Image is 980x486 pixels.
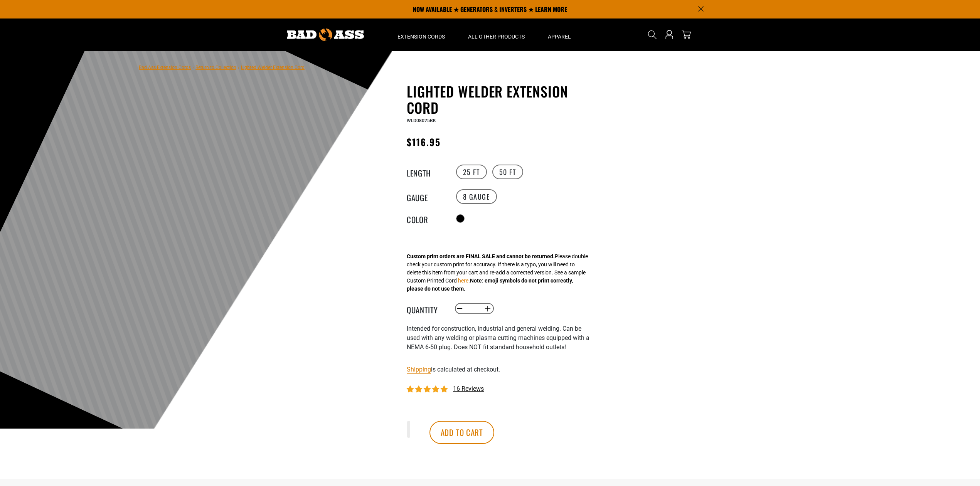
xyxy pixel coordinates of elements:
legend: Color [407,214,445,224]
div: is calculated at checkout. [407,364,596,375]
legend: Gauge [407,192,445,202]
strong: Note: emoji symbols do not print correctly, please do not use them. [407,277,573,292]
span: All Other Products [468,33,525,40]
label: Quantity [407,304,445,314]
span: › [192,65,194,70]
a: Bad Ass Extension Cords [139,65,191,70]
h1: Lighted Welder Extension Cord [407,83,596,116]
button: here [458,277,468,285]
span: Intended for construction, industrial and general welding. Can be used with any welding or plasma... [407,325,589,351]
summary: Search [646,29,658,41]
summary: Extension Cords [386,18,456,51]
span: WLD08025BK [407,118,436,123]
span: $116.95 [407,135,441,149]
span: 5.00 stars [407,386,449,393]
label: 25 FT [456,165,487,179]
span: › [238,65,239,70]
div: Please double check your custom print for accuracy. If there is a typo, you will need to delete t... [407,252,588,293]
span: Lighted Welder Extension Cord [241,65,305,70]
summary: All Other Products [456,18,536,51]
span: Extension Cords [397,33,445,40]
strong: Custom print orders are FINAL SALE and cannot be returned. [407,253,555,259]
a: Return to Collection [195,65,236,70]
a: Shipping [407,366,431,373]
label: 50 FT [492,165,523,179]
nav: breadcrumbs [139,62,305,72]
span: Apparel [548,33,571,40]
button: Add to cart [429,421,494,444]
summary: Apparel [536,18,583,51]
span: 16 reviews [453,385,484,392]
label: 8 Gauge [456,189,497,204]
legend: Length [407,167,445,177]
img: Bad Ass Extension Cords [287,29,364,41]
